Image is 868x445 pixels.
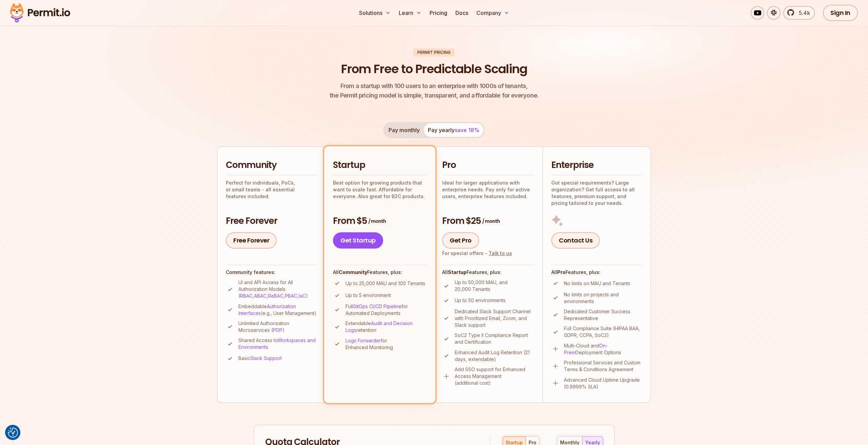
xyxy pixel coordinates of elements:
[551,159,642,171] h2: Enterprise
[455,297,506,304] p: Up to 50 environments
[238,303,317,317] p: Embeddable (e.g., User Management)
[795,9,810,17] span: 5.4k
[341,61,527,78] h1: From Free to Predictable Scaling
[427,6,450,20] a: Pricing
[273,327,282,333] a: PDP
[442,179,534,200] p: Ideal for larger applications with enterprise needs. Pay only for active users, enterprise featur...
[250,355,282,361] a: Slack Support
[333,269,427,276] h4: All Features, plus:
[285,293,297,299] a: PBAC
[333,179,427,200] p: Best option for growing products that want to scale fast. Affordable for everyone. Also great for...
[299,293,306,299] a: IaC
[564,359,642,373] p: Professional Services and Custom Terms & Conditions Agreement
[783,6,815,20] a: 5.4k
[455,349,534,363] p: Enhanced Audit Log Retention (21 days, extendable)
[564,343,608,355] a: On-Prem
[442,215,534,227] h3: From $25
[238,337,317,351] p: Shared Access to
[346,280,425,287] p: Up to 25,000 MAU and 100 Tenants
[238,279,317,299] p: UI and API Access for All Authorization Models ( , , , , )
[551,269,642,276] h4: All Features, plus:
[8,427,18,438] button: Consent Preferences
[226,215,317,227] h3: Free Forever
[333,215,427,227] h3: From $5
[564,291,642,305] p: No limits on projects and environments
[474,6,512,20] button: Company
[442,250,512,257] div: For special offers -
[564,325,642,339] p: Full Compliance Suite (HIPAA BAA, GDPR, CCPA, SoC2)
[564,377,642,390] p: Advanced Cloud Uptime Upgrade (0.9999% SLA)
[823,5,858,21] a: Sign In
[442,159,534,171] h2: Pro
[557,269,566,275] strong: Pro
[482,218,500,225] span: / month
[254,293,267,299] a: ABAC
[564,308,642,322] p: Dedicated Customer Success Representative
[240,293,253,299] a: RBAC
[8,427,18,438] img: Revisit consent button
[368,218,386,225] span: / month
[442,269,534,276] h4: All Features, plus:
[238,303,296,316] a: Authorization Interfaces
[346,338,381,343] a: Logs Forwarder
[384,123,424,137] button: Pay monthly
[268,293,283,299] a: ReBAC
[226,179,317,200] p: Perfect for individuals, PoCs, or small teams - all essential features included.
[448,269,467,275] strong: Startup
[551,179,642,207] p: Got special requirements? Large organization? Get full access to all features, premium support, a...
[455,279,534,293] p: Up to 50,000 MAU, and 20,000 Tenants
[455,308,534,329] p: Dedicated Slack Support Channel with Prioritized Email, Zoom, and Slack support
[353,303,401,309] a: GitOps CI/CD Pipeline
[356,6,393,20] button: Solutions
[455,366,534,386] p: Add SSO support for Enhanced Access Management (additional cost)
[346,303,427,317] p: Full for Automated Deployments
[346,292,391,299] p: Up to 5 environment
[333,232,383,249] a: Get Startup
[238,320,317,334] p: Unlimited Authorization Microservices ( )
[489,250,512,256] a: Talk to us
[7,1,73,24] img: Permit logo
[226,269,317,276] h4: Community features:
[551,232,600,249] a: Contact Us
[238,355,282,362] p: Basic
[455,332,534,345] p: SoC2 Type II Compliance Report and Certification
[346,320,413,333] a: Audit and Decision Logs
[346,337,427,351] p: for Enhanced Monitoring
[442,232,479,249] a: Get Pro
[330,81,538,91] span: From a startup with 100 users to an enterprise with 1000s of tenants,
[564,280,630,287] p: No limits on MAU and Tenants
[413,48,455,57] div: Permit Pricing
[396,6,424,20] button: Learn
[564,342,642,356] p: Multi-Cloud and Deployment Options
[226,159,317,171] h2: Community
[333,159,427,171] h2: Startup
[226,232,277,249] a: Free Forever
[330,81,538,100] p: the Permit pricing model is simple, transparent, and affordable for everyone.
[453,6,471,20] a: Docs
[339,269,367,275] strong: Community
[346,320,427,334] p: Extendable retention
